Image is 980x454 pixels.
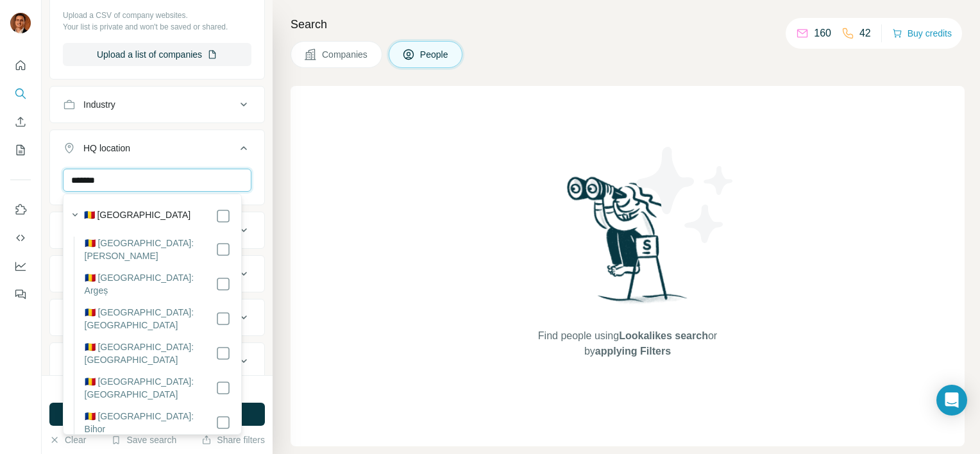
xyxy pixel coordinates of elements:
[49,403,265,426] button: Run search
[50,346,264,376] button: Keywords
[936,385,967,416] div: Open Intercom Messenger
[561,173,695,316] img: Surfe Illustration - Woman searching with binoculars
[10,255,31,278] button: Dashboard
[859,26,871,41] p: 42
[83,142,130,155] div: HQ location
[892,24,952,42] button: Buy credits
[10,226,31,249] button: Use Surfe API
[50,302,264,333] button: Technologies
[628,137,743,253] img: Surfe Illustration - Stars
[619,330,708,341] span: Lookalikes search
[10,110,31,133] button: Enrich CSV
[525,328,730,359] span: Find people using or by
[10,13,31,33] img: Avatar
[322,48,369,61] span: Companies
[201,433,265,446] button: Share filters
[63,21,251,33] p: Your list is private and won't be saved or shared.
[50,133,264,169] button: HQ location
[595,346,671,357] span: applying Filters
[49,433,86,446] button: Clear
[63,10,251,21] p: Upload a CSV of company websites.
[85,375,215,401] label: 🇷🇴 [GEOGRAPHIC_DATA]: [GEOGRAPHIC_DATA]
[50,89,264,120] button: Industry
[10,54,31,77] button: Quick start
[85,340,215,366] label: 🇷🇴 [GEOGRAPHIC_DATA]: [GEOGRAPHIC_DATA]
[50,215,264,246] button: Annual revenue ($)
[10,139,31,162] button: My lists
[291,15,965,33] h4: Search
[83,98,115,111] div: Industry
[85,271,215,297] label: 🇷🇴 [GEOGRAPHIC_DATA]: Argeș
[63,43,251,66] button: Upload a list of companies
[420,48,450,61] span: People
[85,410,215,435] label: 🇷🇴 [GEOGRAPHIC_DATA]: Bihor
[111,433,176,446] button: Save search
[50,258,264,289] button: Employees (size)
[814,26,831,41] p: 160
[10,82,31,105] button: Search
[10,283,31,306] button: Feedback
[85,306,215,332] label: 🇷🇴 [GEOGRAPHIC_DATA]: [GEOGRAPHIC_DATA]
[85,237,215,262] label: 🇷🇴 [GEOGRAPHIC_DATA]: [PERSON_NAME]
[84,208,191,224] label: 🇷🇴 [GEOGRAPHIC_DATA]
[10,198,31,221] button: Use Surfe on LinkedIn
